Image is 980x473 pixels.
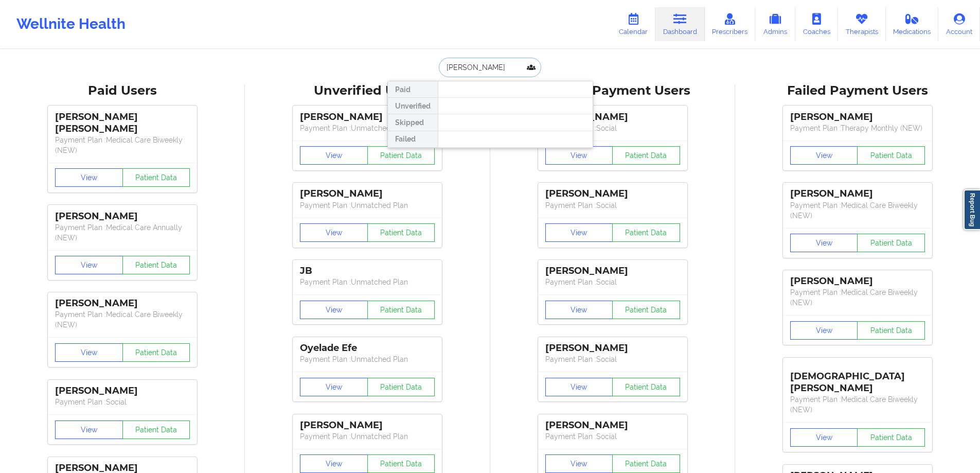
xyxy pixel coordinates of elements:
div: [PERSON_NAME] [PERSON_NAME] [55,111,190,135]
button: View [300,301,368,319]
p: Payment Plan : Unmatched Plan [300,277,435,287]
div: Failed [388,131,438,148]
p: Payment Plan : Therapy Monthly (NEW) [790,123,925,133]
button: View [55,421,123,439]
div: [PERSON_NAME] [545,342,680,354]
button: View [545,301,613,319]
div: [PERSON_NAME] [545,419,680,431]
div: Unverified Users [252,83,483,99]
button: Patient Data [857,428,925,447]
button: View [790,234,858,252]
div: Paid Users [7,83,238,99]
button: View [545,454,613,473]
button: View [55,168,123,187]
div: Skipped [388,114,438,131]
button: Patient Data [857,321,925,340]
button: Patient Data [612,223,680,242]
button: Patient Data [612,301,680,319]
p: Payment Plan : Medical Care Biweekly (NEW) [790,200,925,221]
button: Patient Data [367,378,435,396]
button: Patient Data [122,256,190,274]
button: View [300,223,368,242]
button: View [790,321,858,340]
p: Payment Plan : Unmatched Plan [300,200,435,211]
div: [PERSON_NAME] [545,111,680,123]
div: [PERSON_NAME] [300,419,435,431]
p: Payment Plan : Medical Care Biweekly (NEW) [55,135,190,155]
a: Calendar [611,7,655,41]
button: Patient Data [367,301,435,319]
button: Patient Data [122,168,190,187]
a: Prescribers [705,7,756,41]
button: View [55,343,123,362]
div: [DEMOGRAPHIC_DATA][PERSON_NAME] [790,363,925,394]
p: Payment Plan : Social [545,277,680,287]
div: [PERSON_NAME] [55,211,190,222]
button: Patient Data [612,146,680,165]
div: [PERSON_NAME] [300,111,435,123]
div: [PERSON_NAME] [790,111,925,123]
div: [PERSON_NAME] [300,188,435,200]
a: Dashboard [655,7,705,41]
p: Payment Plan : Unmatched Plan [300,354,435,364]
a: Coaches [795,7,838,41]
button: View [300,146,368,165]
div: Unverified [388,98,438,114]
button: View [790,428,858,447]
button: Patient Data [122,421,190,439]
a: Account [938,7,980,41]
button: View [790,146,858,165]
button: Patient Data [367,146,435,165]
button: View [300,454,368,473]
div: [PERSON_NAME] [545,265,680,277]
p: Payment Plan : Social [545,200,680,211]
div: [PERSON_NAME] [55,297,190,309]
div: [PERSON_NAME] [790,275,925,287]
p: Payment Plan : Medical Care Annually (NEW) [55,222,190,243]
div: Oyelade Efe [300,342,435,354]
div: JB [300,265,435,277]
button: View [545,223,613,242]
p: Payment Plan : Medical Care Biweekly (NEW) [790,394,925,415]
div: Paid [388,81,438,98]
button: View [300,378,368,396]
p: Payment Plan : Social [545,123,680,133]
p: Payment Plan : Medical Care Biweekly (NEW) [790,287,925,308]
button: Patient Data [122,343,190,362]
button: Patient Data [367,223,435,242]
a: Medications [886,7,939,41]
button: Patient Data [612,454,680,473]
button: Patient Data [612,378,680,396]
p: Payment Plan : Social [545,431,680,442]
a: Report Bug [964,189,980,230]
button: View [545,146,613,165]
button: View [55,256,123,274]
a: Therapists [838,7,886,41]
div: [PERSON_NAME] [545,188,680,200]
button: Patient Data [857,234,925,252]
p: Payment Plan : Unmatched Plan [300,431,435,442]
div: [PERSON_NAME] [55,385,190,397]
button: View [545,378,613,396]
a: Admins [755,7,795,41]
button: Patient Data [857,146,925,165]
button: Patient Data [367,454,435,473]
p: Payment Plan : Social [55,397,190,407]
p: Payment Plan : Unmatched Plan [300,123,435,133]
div: [PERSON_NAME] [790,188,925,200]
p: Payment Plan : Medical Care Biweekly (NEW) [55,309,190,330]
div: Skipped Payment Users [497,83,728,99]
div: Failed Payment Users [742,83,973,99]
p: Payment Plan : Social [545,354,680,364]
